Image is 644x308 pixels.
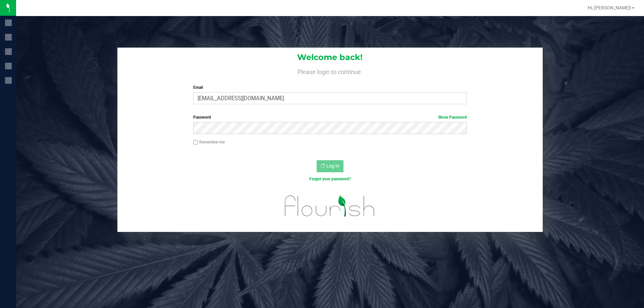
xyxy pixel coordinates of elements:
[117,53,543,62] h1: Welcome back!
[588,5,631,10] span: Hi, [PERSON_NAME]!
[117,67,543,75] h4: Please login to continue.
[193,84,467,90] label: Email
[193,139,225,145] label: Remember me
[317,160,343,172] button: Log In
[326,163,339,169] span: Log In
[277,189,383,223] img: flourish_logo.svg
[193,115,211,120] span: Password
[438,115,467,120] a: Show Password
[193,140,198,145] input: Remember me
[309,177,351,181] a: Forgot your password?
